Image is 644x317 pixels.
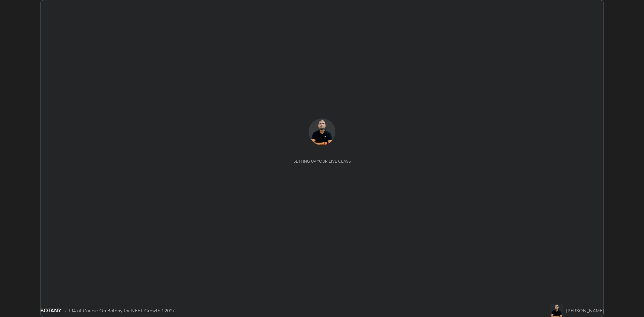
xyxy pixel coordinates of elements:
div: L14 of Course On Botany for NEET Growth 1 2027 [69,307,175,314]
div: Setting up your live class [293,159,351,164]
div: • [64,307,66,314]
img: 41794af412da4fcda66d374e36b8e025.png [550,304,563,317]
img: 41794af412da4fcda66d374e36b8e025.png [309,118,335,145]
div: BOTANY [40,306,61,314]
div: [PERSON_NAME] [566,307,604,314]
